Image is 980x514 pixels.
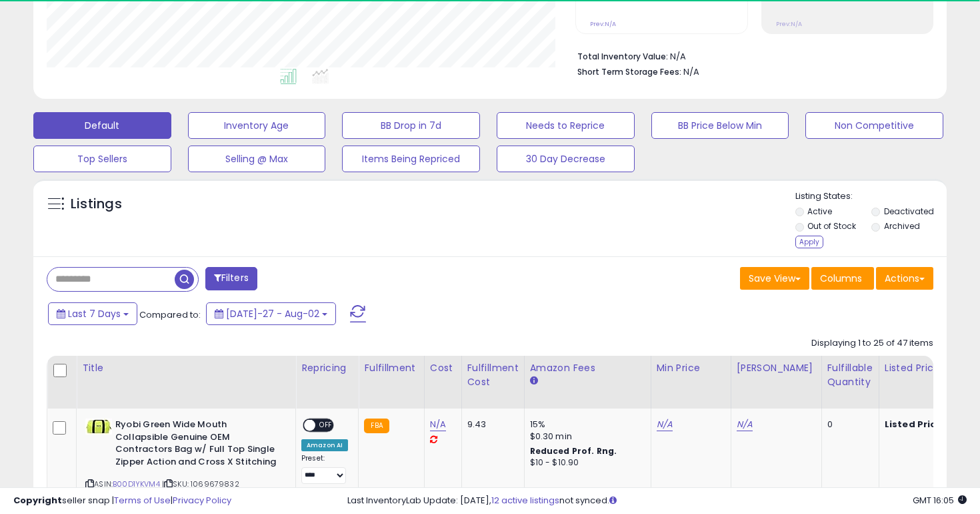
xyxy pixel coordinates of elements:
button: Items Being Repriced [342,146,480,172]
div: 15% [530,419,641,431]
span: Compared to: [139,308,201,321]
strong: Copyright [13,494,62,507]
button: BB Drop in 7d [342,112,480,139]
button: 30 Day Decrease [497,146,635,172]
img: 41YtxLtA2lL._SL40_.jpg [85,419,112,435]
div: Fulfillment [364,361,418,375]
div: Amazon AI [301,439,348,451]
button: BB Price Below Min [651,112,789,139]
a: 12 active listings [491,494,559,507]
small: FBA [364,419,389,433]
a: Privacy Policy [173,494,231,507]
div: $0.30 min [530,431,641,443]
label: Deactivated [884,206,934,217]
button: Selling @ Max [188,146,326,172]
button: [DATE]-27 - Aug-02 [206,302,336,325]
button: Last 7 Days [48,302,137,325]
span: OFF [315,420,337,431]
button: Non Competitive [805,112,943,139]
div: Preset: [301,454,348,484]
div: Title [82,361,290,375]
button: Save View [740,267,809,290]
div: Repricing [301,361,353,375]
div: 0 [827,419,869,431]
button: Needs to Reprice [497,112,635,139]
span: Last 7 Days [68,307,121,320]
span: Columns [820,272,862,285]
small: Amazon Fees. [530,375,538,387]
label: Out of Stock [807,220,856,232]
a: Terms of Use [114,494,171,507]
button: Actions [876,267,933,290]
div: Fulfillable Quantity [827,361,873,389]
h5: Listings [71,195,122,214]
div: [PERSON_NAME] [737,361,816,375]
button: Inventory Age [188,112,326,139]
button: Columns [811,267,874,290]
a: N/A [657,418,673,431]
span: 2025-08-10 16:05 GMT [913,494,967,507]
div: Fulfillment Cost [467,361,519,389]
div: Last InventoryLab Update: [DATE], not synced. [347,495,967,507]
button: Top Sellers [33,146,171,172]
div: Displaying 1 to 25 of 47 items [811,337,933,350]
div: $10 - $10.90 [530,457,641,469]
div: 9.43 [467,419,514,431]
button: Default [33,112,171,139]
p: Listing States: [795,190,947,203]
a: N/A [430,418,446,431]
b: Listed Price: [885,418,945,431]
div: Apply [795,236,823,248]
label: Active [807,206,832,217]
a: N/A [737,418,753,431]
div: Cost [430,361,456,375]
span: [DATE]-27 - Aug-02 [226,307,319,320]
b: Ryobi Green Wide Mouth Collapsible Genuine OEM Contractors Bag w/ Full Top Single Zipper Action a... [115,419,277,471]
div: Min Price [657,361,725,375]
label: Archived [884,220,920,232]
div: Amazon Fees [530,361,645,375]
b: Reduced Prof. Rng. [530,445,617,457]
button: Filters [205,267,257,290]
div: seller snap | | [13,495,231,507]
